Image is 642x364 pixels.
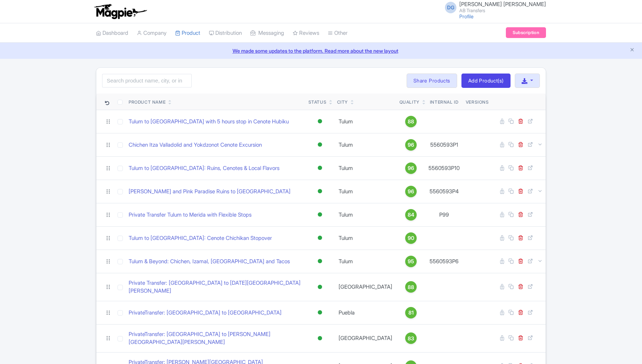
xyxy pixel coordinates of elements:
[399,307,423,318] a: 81
[399,209,423,221] a: 84
[316,307,324,318] div: Active
[316,116,324,127] div: Active
[408,257,414,265] span: 95
[316,186,324,197] div: Active
[308,99,327,105] div: Status
[129,118,289,126] a: Tulum to [GEOGRAPHIC_DATA] with 5 hours stop in Cenote Hubiku
[4,47,638,55] a: We made some updates to the platform. Read more about the new layout
[408,164,414,172] span: 96
[459,1,546,8] span: [PERSON_NAME] [PERSON_NAME]
[334,110,397,133] td: Tulum
[316,282,324,292] div: Active
[461,74,511,88] a: Add Product(s)
[129,309,282,317] a: PrivateTransfer: [GEOGRAPHIC_DATA] to [GEOGRAPHIC_DATA]
[445,2,456,13] span: DG
[334,226,397,250] td: Tulum
[334,250,397,273] td: Tulum
[408,234,414,242] span: 90
[334,203,397,226] td: Tulum
[334,180,397,203] td: Tulum
[399,332,423,344] a: 83
[426,250,463,273] td: 5560593P6
[399,139,423,151] a: 96
[316,333,324,344] div: Active
[407,74,457,88] a: Share Products
[316,163,324,173] div: Active
[102,74,192,88] input: Search product name, city, or interal id
[399,186,423,197] a: 96
[337,99,348,105] div: City
[316,233,324,243] div: Active
[426,156,463,180] td: 5560593P10
[459,13,474,19] a: Profile
[399,256,423,267] a: 95
[463,94,492,110] th: Versions
[426,94,463,110] th: Internal ID
[459,8,546,13] small: AB Transfers
[441,1,546,13] a: DG [PERSON_NAME] [PERSON_NAME] AB Transfers
[399,162,423,174] a: 96
[426,133,463,156] td: 5560593P1
[129,141,262,149] a: Chichen Itza Valladolid and Yokdzonot Cenote Excursion
[334,273,397,301] td: [GEOGRAPHIC_DATA]
[408,309,414,317] span: 81
[316,140,324,150] div: Active
[408,335,414,342] span: 83
[334,156,397,180] td: Tulum
[506,27,546,38] a: Subscription
[399,232,423,244] a: 90
[96,23,128,43] a: Dashboard
[129,164,279,172] a: Tulum to [GEOGRAPHIC_DATA]: Ruins, Cenotes & Local Flavors
[408,283,414,291] span: 88
[250,23,284,43] a: Messaging
[334,301,397,324] td: Puebla
[408,211,414,219] span: 84
[408,141,414,149] span: 96
[408,118,414,126] span: 88
[293,23,319,43] a: Reviews
[328,23,348,43] a: Other
[129,257,290,266] a: Tulum & Beyond: Chichen, Izamal, [GEOGRAPHIC_DATA] and Tacos
[129,279,303,295] a: Private Transfer: [GEOGRAPHIC_DATA] to [DATE][GEOGRAPHIC_DATA][PERSON_NAME]
[426,180,463,203] td: 5560593P4
[129,99,166,105] div: Product Name
[334,133,397,156] td: Tulum
[399,116,423,127] a: 88
[316,209,324,220] div: Active
[408,188,414,195] span: 96
[316,256,324,266] div: Active
[399,99,420,105] div: Quality
[175,23,200,43] a: Product
[129,330,303,346] a: PrivateTransfer: [GEOGRAPHIC_DATA] to [PERSON_NAME][GEOGRAPHIC_DATA][PERSON_NAME]
[426,203,463,226] td: P99
[129,188,291,196] a: [PERSON_NAME] and Pink Paradise Ruins to [GEOGRAPHIC_DATA]
[629,46,635,55] button: Close announcement
[129,211,251,219] a: Private Transfer Tulum to Merida with Flexible Stops
[92,4,148,19] img: logo-ab69f6fb50320c5b225c76a69d11143b.png
[137,23,167,43] a: Company
[209,23,242,43] a: Distribution
[334,324,397,352] td: [GEOGRAPHIC_DATA]
[399,281,423,293] a: 88
[129,234,272,242] a: Tulum to [GEOGRAPHIC_DATA]: Cenote Chichikan Stopover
